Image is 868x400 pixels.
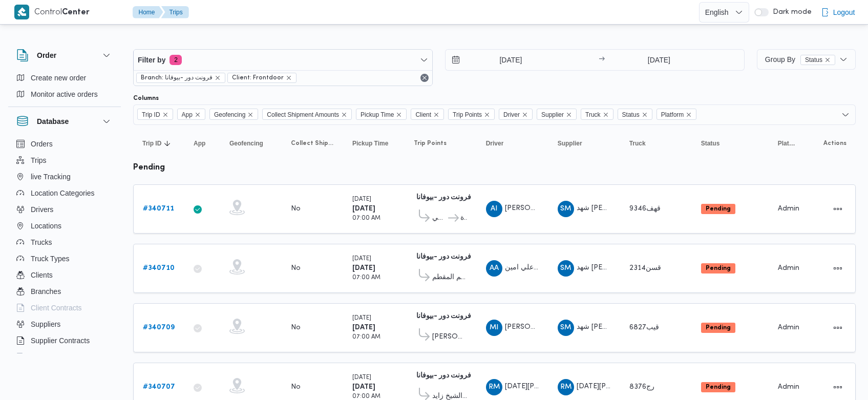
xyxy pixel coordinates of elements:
span: علي امين [PERSON_NAME] [505,264,594,271]
span: [PERSON_NAME] [505,205,563,212]
small: 07:00 AM [352,216,380,221]
span: Drivers [31,203,53,216]
span: Pending [701,263,735,273]
span: 2 active filters [170,55,182,65]
span: RM [560,379,571,395]
button: Logout [817,2,859,23]
button: Remove [418,72,431,84]
button: Devices [12,349,117,365]
button: Supplier [554,135,615,152]
div: No [291,323,301,332]
button: live Tracking [12,169,117,185]
b: [DATE] [352,205,375,212]
span: Admin [778,384,799,390]
button: Driver [482,135,543,152]
div: Mahmood Ibrahem Saaid Ibrahem [486,320,502,336]
input: Press the down key to open a popover containing a calendar. [446,50,562,70]
span: Platform [778,139,795,148]
span: Status [701,139,720,148]
span: App [182,109,193,120]
span: Clients [31,269,53,281]
a: #340711 [143,203,174,215]
button: Monitor active orders [12,86,117,102]
span: live Tracking [31,171,71,183]
span: Pending [701,204,735,214]
span: Pickup Time [361,109,394,120]
svg: Sorted in descending order [163,139,172,148]
span: Suppliers [31,318,60,330]
span: Trip Points [414,139,447,148]
span: Locations [31,220,61,232]
span: Supplier [558,139,582,148]
button: Pickup Time [348,135,399,152]
button: remove selected entity [824,57,831,63]
button: Group ByStatusremove selected entity [757,49,856,70]
button: Remove Geofencing from selection in this group [247,112,253,118]
b: [DATE] [352,384,375,390]
span: SM [560,260,571,277]
button: Remove Driver from selection in this group [522,112,528,118]
button: Remove Collect Shipment Amounts from selection in this group [341,112,347,118]
span: شهد [PERSON_NAME] [PERSON_NAME] [577,205,710,212]
span: Branch: فرونت دور -بيوفانا [141,73,213,82]
div: Shahad Mustfi Ahmad Abadah Abas Hamodah [558,260,574,277]
span: Devices [31,351,56,363]
button: remove selected entity [286,75,292,81]
span: Admin [778,205,799,212]
a: #340707 [143,381,175,393]
div: → [599,56,605,64]
a: #340710 [143,262,175,275]
span: Pickup Time [352,139,388,148]
b: فرونت دور -بيوفانا [416,254,471,260]
span: Truck [581,109,613,120]
span: Supplier [537,109,577,120]
span: Platform [661,109,684,120]
span: Trip ID [142,109,160,120]
div: Order [8,70,121,107]
div: No [291,264,301,273]
span: قهف9346 [629,205,661,212]
span: Client: Frontdoor [232,73,284,82]
span: Pending [701,382,735,392]
b: Pending [706,206,731,212]
span: Filter by [138,54,165,66]
span: [DATE][PERSON_NAME] [505,383,586,390]
b: Pending [706,265,731,271]
span: Collect Shipment Amounts [262,109,352,120]
input: Press the down key to open a popover containing a calendar. [608,50,710,70]
small: [DATE] [352,375,371,381]
button: Order [16,49,113,61]
span: MI [490,320,498,336]
div: Rmdhan Muhammad Muhammad Abadalamunam [558,379,574,395]
button: Trips [12,152,117,169]
b: Pending [706,384,731,390]
button: Status [697,135,764,152]
button: Branches [12,283,117,300]
span: Status [800,55,835,65]
span: Pickup Time [356,109,407,120]
span: Branch: فرونت دور -بيوفانا [136,73,225,83]
h3: Order [37,49,56,61]
span: Trip ID; Sorted in descending order [142,139,161,148]
button: Client Contracts [12,300,117,316]
a: #340709 [143,322,175,334]
span: Admin [778,265,799,271]
small: 07:00 AM [352,334,380,340]
b: # 340710 [143,265,175,271]
span: Status [618,109,652,120]
span: Status [805,55,822,65]
span: AI [491,201,497,217]
button: Truck [625,135,687,152]
b: فرونت دور -بيوفانا [416,313,471,320]
span: شهد [PERSON_NAME] [PERSON_NAME] [577,264,710,271]
span: Dark mode [769,8,812,16]
span: قيب6827 [629,324,659,331]
small: [DATE] [352,197,371,202]
b: [DATE] [352,265,375,271]
button: App [189,135,215,152]
span: Location Categories [31,187,95,199]
button: Create new order [12,70,117,86]
div: Abadalrahamun Ibrahem Jad Ibrahem [486,201,502,217]
span: رج8376 [629,384,654,390]
span: Branches [31,285,61,298]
